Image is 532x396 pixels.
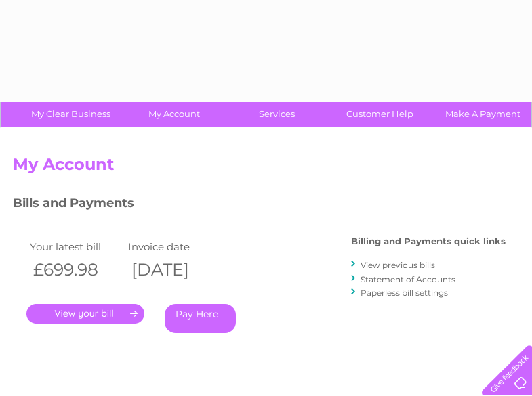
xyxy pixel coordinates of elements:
h3: Bills and Payments [13,194,506,217]
th: [DATE] [125,256,223,284]
a: My Account [118,102,230,127]
a: My Clear Business [15,102,127,127]
a: Statement of Accounts [361,274,455,284]
a: Paperless bill settings [361,288,448,298]
td: Your latest bill [26,238,125,256]
a: Services [221,102,333,127]
a: Customer Help [324,102,436,127]
h4: Billing and Payments quick links [351,236,506,246]
td: Invoice date [125,238,223,256]
th: £699.98 [26,256,125,284]
a: Pay Here [165,304,236,333]
a: . [26,304,144,324]
a: View previous bills [361,260,435,270]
